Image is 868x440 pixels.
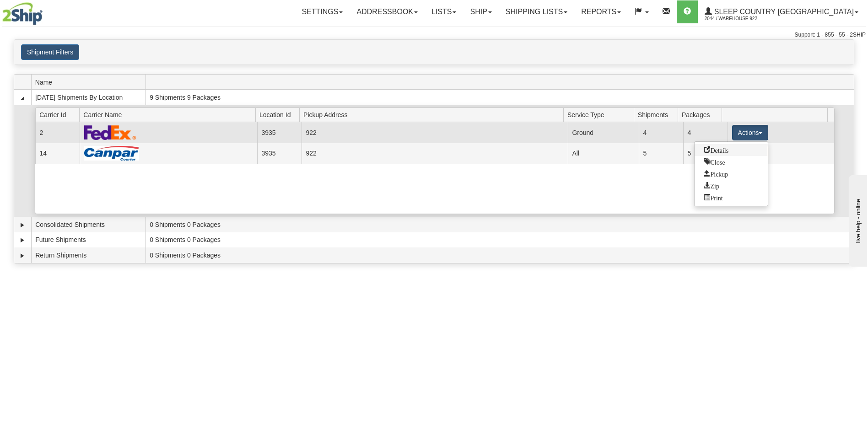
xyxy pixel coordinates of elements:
[499,0,574,23] a: Shipping lists
[31,90,146,105] td: [DATE] Shipments By Location
[146,90,854,105] td: 9 Shipments 9 Packages
[638,107,678,122] span: Shipments
[704,146,728,153] span: Details
[2,2,43,25] img: logo2044.jpg
[84,146,139,161] img: Canpar
[568,122,639,143] td: Ground
[704,194,722,200] span: Print
[2,31,866,39] div: Support: 1 - 855 - 55 - 2SHIP
[39,107,80,122] span: Carrier Id
[695,168,768,180] a: Request a carrier pickup
[35,122,80,143] td: 2
[847,173,867,267] iframe: chat widget
[84,125,137,140] img: FedEx Express®
[18,251,27,260] a: Expand
[568,143,639,164] td: All
[350,0,425,23] a: Addressbook
[35,143,80,164] td: 14
[695,180,768,192] a: Zip and Download All Shipping Documents
[302,143,568,164] td: 922
[567,107,634,122] span: Service Type
[18,236,27,245] a: Expand
[35,75,146,89] span: Name
[639,143,683,164] td: 5
[705,14,773,23] span: 2044 / Warehouse 922
[146,247,854,263] td: 0 Shipments 0 Packages
[704,182,719,188] span: Zip
[21,44,79,60] button: Shipment Filters
[425,0,463,23] a: Lists
[259,107,300,122] span: Location Id
[83,107,255,122] span: Carrier Name
[31,247,146,263] td: Return Shipments
[639,122,683,143] td: 4
[695,156,768,168] a: Close this group
[257,122,302,143] td: 3935
[704,170,728,177] span: Pickup
[682,107,722,122] span: Packages
[683,143,728,164] td: 5
[303,107,563,122] span: Pickup Address
[695,144,768,156] a: Go to Details view
[704,158,725,165] span: Close
[695,192,768,204] a: Print or Download All Shipping Documents in one file
[698,0,865,23] a: Sleep Country [GEOGRAPHIC_DATA] 2044 / Warehouse 922
[463,0,498,23] a: Ship
[683,122,728,143] td: 4
[18,220,27,230] a: Expand
[712,8,854,16] span: Sleep Country [GEOGRAPHIC_DATA]
[146,217,854,232] td: 0 Shipments 0 Packages
[257,143,302,164] td: 3935
[18,93,27,102] a: Collapse
[31,217,146,232] td: Consolidated Shipments
[302,122,568,143] td: 922
[732,125,769,140] button: Actions
[31,232,146,248] td: Future Shipments
[146,232,854,248] td: 0 Shipments 0 Packages
[574,0,628,23] a: Reports
[295,0,350,23] a: Settings
[7,8,85,15] div: live help - online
